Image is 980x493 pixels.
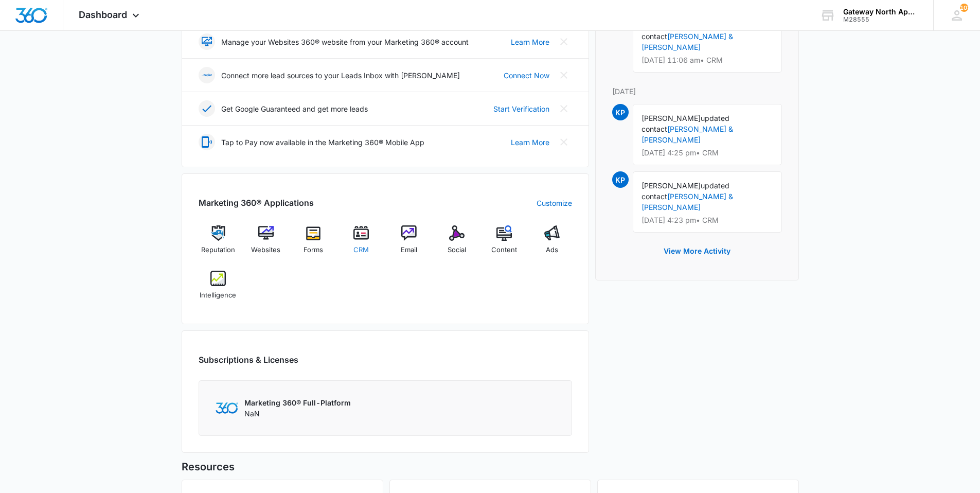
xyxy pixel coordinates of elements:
h5: Resources [182,459,799,474]
span: KP [612,171,629,188]
span: Content [491,245,517,255]
button: Close [556,33,572,50]
a: Ads [532,225,572,262]
a: Content [485,225,524,262]
a: [PERSON_NAME] & [PERSON_NAME] [642,192,733,212]
a: Email [389,225,429,262]
span: Forms [304,245,323,255]
span: [PERSON_NAME] [642,181,701,190]
a: Connect Now [504,70,549,81]
button: Close [556,134,572,150]
span: Ads [546,245,558,255]
p: Manage your Websites 360® website from your Marketing 360® account [221,37,469,47]
span: Email [401,245,417,255]
a: Websites [246,225,286,262]
h2: Subscriptions & Licenses [199,354,298,366]
p: [DATE] 4:23 pm • CRM [642,217,773,224]
button: Close [556,100,572,117]
div: account id [843,16,918,23]
a: Social [437,225,476,262]
p: Marketing 360® Full-Platform [244,397,351,408]
span: CRM [353,245,369,255]
div: NaN [244,397,351,419]
a: Learn More [511,137,549,148]
span: Intelligence [200,290,236,301]
h2: Marketing 360® Applications [199,197,314,209]
a: [PERSON_NAME] & [PERSON_NAME] [642,32,733,51]
p: [DATE] [612,86,782,97]
button: Close [556,67,572,83]
a: Reputation [199,225,238,262]
a: Learn More [511,37,549,47]
span: 103 [960,4,968,12]
button: View More Activity [653,239,741,263]
p: [DATE] 4:25 pm • CRM [642,149,773,156]
a: Intelligence [199,271,238,308]
a: Start Verification [493,103,549,114]
p: [DATE] 11:06 am • CRM [642,57,773,64]
span: Social [448,245,466,255]
a: CRM [342,225,381,262]
p: Get Google Guaranteed and get more leads [221,103,368,114]
div: notifications count [960,4,968,12]
span: Reputation [201,245,235,255]
a: [PERSON_NAME] & [PERSON_NAME] [642,125,733,144]
p: Connect more lead sources to your Leads Inbox with [PERSON_NAME] [221,70,460,81]
span: Dashboard [79,9,127,20]
span: Websites [251,245,280,255]
img: Marketing 360 Logo [216,402,238,413]
a: Forms [294,225,333,262]
div: account name [843,8,918,16]
a: Customize [537,198,572,208]
span: KP [612,104,629,120]
span: [PERSON_NAME] [642,114,701,122]
p: Tap to Pay now available in the Marketing 360® Mobile App [221,137,424,148]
